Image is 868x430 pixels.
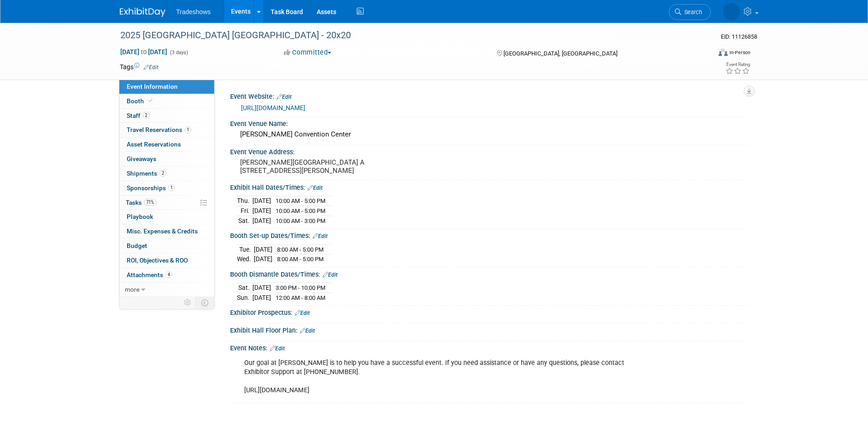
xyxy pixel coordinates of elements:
[127,228,198,235] span: Misc. Expenses & Credits
[681,9,702,15] span: Search
[254,244,272,254] td: [DATE]
[119,239,214,253] a: Budget
[308,185,323,191] a: Edit
[120,8,165,17] img: ExhibitDay
[240,158,436,175] pre: [PERSON_NAME][GEOGRAPHIC_DATA] A [STREET_ADDRESS][PERSON_NAME]
[127,126,191,133] span: Travel Reservations
[230,117,749,128] div: Event Venue Name:
[230,181,749,192] div: Exhibit Hall Dates/Times:
[729,49,750,56] div: In-Person
[127,170,166,177] span: Shipments
[237,244,254,254] td: Tue.
[127,155,156,162] span: Giveaways
[254,254,272,264] td: [DATE]
[139,48,148,56] span: to
[237,254,254,264] td: Wed.
[237,196,252,206] td: Thu.
[127,97,154,105] span: Booth
[313,233,328,239] a: Edit
[252,206,271,216] td: [DATE]
[127,271,172,278] span: Attachments
[669,4,711,20] a: Search
[276,197,325,204] span: 10:00 AM - 5:00 PM
[300,328,315,334] a: Edit
[119,123,214,137] a: Travel Reservations1
[277,256,324,263] span: 8:00 AM - 5:00 PM
[230,324,749,335] div: Exhibit Hall Floor Plan:
[723,3,740,20] img: Janet Wong
[295,310,310,316] a: Edit
[119,224,214,238] a: Misc. Expenses & Credits
[238,354,648,400] div: Our goal at [PERSON_NAME] is to help you have a successful event. If you need assistance or have ...
[119,283,214,297] a: more
[230,145,749,157] div: Event Venue Address:
[230,229,749,241] div: Booth Set-up Dates/Times:
[180,297,196,309] td: Personalize Event Tab Strip
[252,293,271,302] td: [DATE]
[120,62,159,71] td: Tags
[252,216,271,225] td: [DATE]
[323,272,338,278] a: Edit
[119,80,214,94] a: Event Information
[503,50,617,57] span: [GEOGRAPHIC_DATA], [GEOGRAPHIC_DATA]
[237,293,252,302] td: Sun.
[143,112,149,119] span: 2
[127,83,178,90] span: Event Information
[127,141,181,148] span: Asset Reservations
[119,152,214,166] a: Giveaways
[144,64,159,71] a: Edit
[276,284,325,291] span: 3:00 PM - 10:00 PM
[276,218,325,224] span: 10:00 AM - 3:00 PM
[119,268,214,282] a: Attachments4
[119,181,214,195] a: Sponsorships1
[237,127,742,142] div: [PERSON_NAME] Convention Center
[119,167,214,181] a: Shipments2
[127,242,147,249] span: Budget
[230,306,749,318] div: Exhibitor Prospectus:
[657,47,751,61] div: Event Format
[119,253,214,268] a: ROI, Objectives & ROO
[270,345,285,352] a: Edit
[237,283,252,293] td: Sat.
[721,33,757,40] span: Event ID: 11126858
[725,62,750,67] div: Event Rating
[277,246,324,253] span: 8:00 AM - 5:00 PM
[230,90,749,101] div: Event Website:
[144,199,156,206] span: 71%
[185,126,191,133] span: 1
[127,257,188,264] span: ROI, Objectives & ROO
[127,184,175,192] span: Sponsorships
[148,98,153,103] i: Booth reservation complete
[252,283,271,293] td: [DATE]
[165,271,172,278] span: 4
[230,341,749,353] div: Event Notes:
[119,137,214,152] a: Asset Reservations
[276,294,325,301] span: 12:00 AM - 8:00 AM
[119,196,214,210] a: Tasks71%
[169,50,188,56] span: (3 days)
[119,210,214,224] a: Playbook
[281,48,335,57] button: Committed
[277,94,292,100] a: Edit
[117,27,697,44] div: 2025 [GEOGRAPHIC_DATA] [GEOGRAPHIC_DATA] - 20x20
[127,112,149,119] span: Staff
[119,94,214,108] a: Booth
[176,8,211,15] span: Tradeshows
[195,297,214,309] td: Toggle Event Tabs
[276,207,325,214] span: 10:00 AM - 5:00 PM
[719,49,728,56] img: Format-Inperson.png
[237,216,252,225] td: Sat.
[168,184,175,191] span: 1
[252,196,271,206] td: [DATE]
[125,286,139,293] span: more
[159,170,166,177] span: 2
[120,48,168,56] span: [DATE] [DATE]
[127,213,153,220] span: Playbook
[241,104,305,111] a: [URL][DOMAIN_NAME]
[119,109,214,123] a: Staff2
[230,268,749,279] div: Booth Dismantle Dates/Times:
[237,206,252,216] td: Fri.
[126,199,156,206] span: Tasks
